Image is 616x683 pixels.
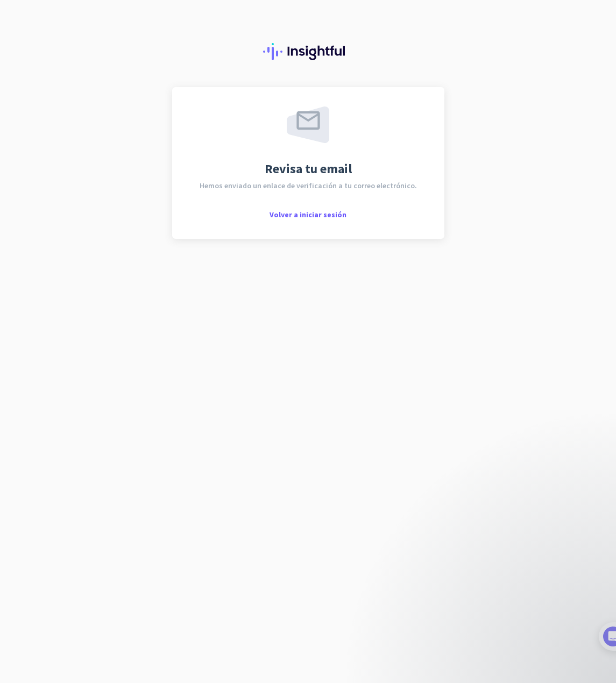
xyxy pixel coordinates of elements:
[265,162,352,175] span: Revisa tu email
[395,592,611,678] iframe: Intercom notifications mensaje
[200,182,417,189] span: Hemos enviado un enlace de verificación a tu correo electrónico.
[270,210,346,219] span: Volver a iniciar sesión
[287,106,329,143] img: email-sent
[263,43,353,60] img: Insightful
